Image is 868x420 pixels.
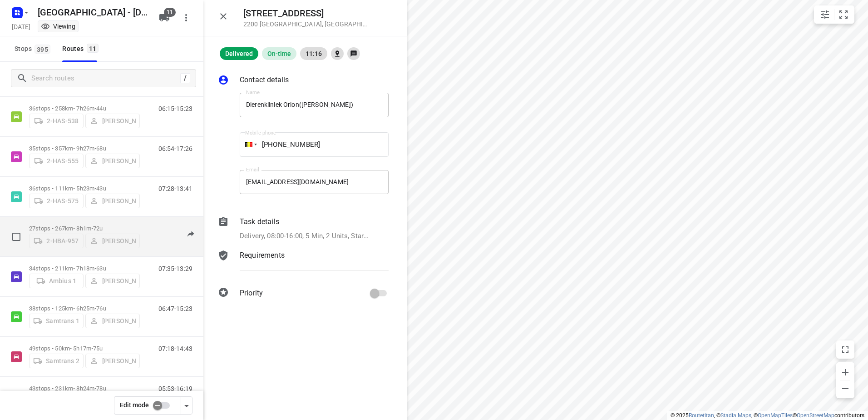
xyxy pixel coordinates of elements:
[41,22,75,31] div: You are currently in view mode. To make any changes, go to edit project.
[243,20,370,28] p: 2200 [GEOGRAPHIC_DATA] , [GEOGRAPHIC_DATA]
[158,345,192,352] p: 07:18-14:43
[240,75,289,85] p: Contact details
[243,8,370,19] h5: [STREET_ADDRESS]
[96,265,106,272] span: 63u
[834,5,853,24] button: Fit zoom
[816,5,834,24] button: Map settings
[15,43,53,55] span: Stops
[720,412,751,419] a: Stadia Maps
[96,185,106,192] span: 43u
[96,145,106,152] span: 68u
[814,5,854,24] div: small contained button group
[262,50,296,57] span: On-time
[94,185,96,192] span: •
[164,8,176,17] span: 11
[120,401,149,409] span: Edit mode
[218,216,389,241] div: Task detailsDelivery, 08:00-16:00, 5 Min, 2 Units, Startdatum: [DATE]. Welkom bij een nieuwe klan...
[158,305,192,312] p: 06:47-15:23
[758,412,793,419] a: OpenMapTiles
[689,412,714,419] a: Routetitan
[158,265,192,272] p: 07:35-13:29
[93,225,103,232] span: 72u
[96,305,106,312] span: 76u
[300,50,327,57] span: 11:16
[182,225,200,243] button: Send to driver
[240,132,257,157] div: Belgium: + 32
[29,225,140,232] p: 27 stops • 267km • 8h1m
[62,43,101,55] div: Routes
[331,47,344,60] div: Show driver's finish location
[155,9,173,27] button: 11
[35,45,50,54] span: 395
[220,50,258,57] span: Delivered
[158,145,192,152] p: 06:54-17:26
[29,185,140,192] p: 36 stops • 111km • 5h23m
[240,231,369,241] p: Delivery, 08:00-16:00, 5 Min, 2 Units, Startdatum: [DATE]. Welkom bij een nieuwe klant! Fruiteraa...
[158,105,192,112] p: 06:15-15:23
[29,345,140,352] p: 49 stops • 50km • 5h17m
[29,305,140,312] p: 38 stops • 125km • 6h25m
[87,44,99,53] span: 11
[240,288,263,299] p: Priority
[158,385,192,392] p: 05:53-16:19
[93,345,103,352] span: 75u
[180,73,190,83] div: /
[240,132,389,157] input: 1 (702) 123-4567
[158,185,192,192] p: 07:28-13:41
[94,145,96,152] span: •
[29,265,140,272] p: 34 stops • 211km • 7h18m
[177,9,195,27] button: More
[245,130,276,135] label: Mobile phone
[94,385,96,392] span: •
[218,75,389,87] div: Contact details
[29,385,140,392] p: 43 stops • 231km • 8h24m
[94,305,96,312] span: •
[240,250,285,261] p: Requirements
[31,71,180,85] input: Search routes
[91,345,93,352] span: •
[29,105,140,112] p: 36 stops • 258km • 7h26m
[218,250,389,277] div: Requirements
[797,412,834,419] a: OpenStreetMap
[7,228,25,246] span: Select
[181,400,192,411] div: Driver app settings
[94,265,96,272] span: •
[214,7,232,25] button: Close
[96,105,106,112] span: 44u
[96,385,106,392] span: 78u
[29,145,140,152] p: 35 stops • 357km • 9h27m
[91,225,93,232] span: •
[94,105,96,112] span: •
[240,216,279,227] p: Task details
[671,412,864,419] li: © 2025 , © , © © contributors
